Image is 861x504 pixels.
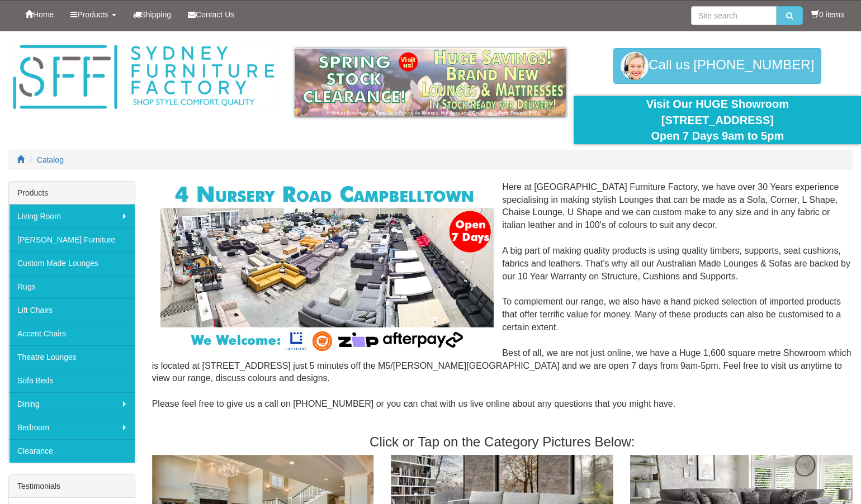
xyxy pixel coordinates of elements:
[9,475,135,498] div: Testimonials
[8,42,278,112] img: Sydney Furniture Factory
[9,251,135,275] a: Custom Made Lounges
[9,205,135,228] a: Living Room
[583,96,853,144] div: Visit Our HUGE Showroom [STREET_ADDRESS] Open 7 Days 9am to 5pm
[125,1,180,28] a: Shipping
[152,435,853,449] h3: Click or Tap on the Category Pictures Below:
[9,369,135,392] a: Sofa Beds
[160,181,494,354] img: Corner Modular Lounges
[9,392,135,416] a: Dining
[62,1,124,28] a: Products
[9,322,135,345] a: Accent Chairs
[295,48,565,116] img: spring-sale.gif
[9,228,135,251] a: [PERSON_NAME] Furniture
[9,345,135,369] a: Theatre Lounges
[9,416,135,439] a: Bedroom
[152,181,853,424] div: Here at [GEOGRAPHIC_DATA] Furniture Factory, we have over 30 Years experience specialising in mak...
[17,1,62,28] a: Home
[9,182,135,205] div: Products
[141,10,172,19] span: Shipping
[9,275,135,298] a: Rugs
[33,10,54,19] span: Home
[37,155,64,164] a: Catalog
[9,298,135,322] a: Lift Chairs
[77,10,108,19] span: Products
[179,1,243,28] a: Contact Us
[811,9,844,20] li: 0 items
[691,6,777,25] input: Site search
[196,10,234,19] span: Contact Us
[9,439,135,463] a: Clearance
